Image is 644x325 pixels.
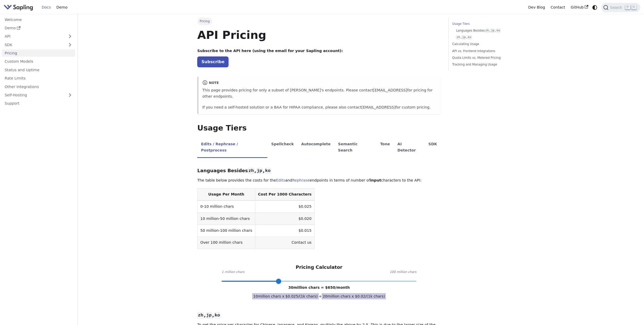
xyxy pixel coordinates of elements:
li: Autocomplete [298,138,334,158]
th: Cost Per 1000 Characters [255,189,314,201]
td: 10 million-50 million chars [197,213,255,225]
button: Expand sidebar category 'SDK' [65,41,75,48]
span: 30 million chars = $ 650 /month [288,285,350,290]
a: Sapling.ai [4,4,35,11]
td: $0.015 [255,225,314,237]
a: API vs. Frontend Integrations [452,49,522,54]
code: jp [206,312,212,319]
kbd: K [631,5,636,10]
a: Rephrase [292,178,310,182]
code: zh [248,168,254,174]
button: Expand sidebar category 'API' [65,33,75,40]
h3: Pricing Calculator [296,264,342,270]
code: ko [265,168,271,174]
a: [EMAIL_ADDRESS] [373,88,407,92]
nav: Breadcrumbs [197,18,441,25]
a: Welcome [2,16,75,23]
code: zh [456,35,461,40]
td: Contact us [255,237,314,249]
div: note [202,80,437,86]
a: Docs [39,3,54,11]
li: Edits / Rephrase / Postprocess [197,138,267,158]
a: Rate Limits [2,75,75,82]
a: Demo [2,24,75,32]
a: [EMAIL_ADDRESS] [362,105,395,109]
td: 0-10 million chars [197,200,255,213]
a: Dev Blog [525,3,548,11]
code: ko [467,35,472,40]
button: Search (Command+K) [601,3,640,12]
a: Other Integrations [2,83,75,90]
p: If you need a self-hosted solution or a BAA for HIPAA compliance, please also contact for custom ... [202,104,437,111]
a: GitHub [568,3,591,11]
a: Languages Besideszh,jp,ko [456,28,521,33]
span: Search [608,5,625,10]
span: + [319,294,322,298]
a: Pricing [2,49,75,57]
code: jp [462,35,466,40]
li: Tone [377,138,394,158]
button: Switch between dark and light mode (currently system mode) [591,4,599,11]
li: SDK [425,138,441,158]
span: Pricing [197,18,212,25]
p: The table below provides the costs for the and endpoints in terms of number of characters to the ... [197,177,441,184]
a: zh,jp,ko [456,35,521,40]
a: Status and Uptime [2,66,75,74]
kbd: ⌘ [625,5,630,10]
code: ko [214,312,221,319]
td: $0.020 [255,213,314,225]
a: Subscribe [197,56,229,67]
a: Edits [276,178,285,182]
a: Calculating Usage [452,42,522,47]
li: AI Detector [394,138,425,158]
span: 10 million chars x $ 0.025 /(1k chars) [252,293,319,299]
h3: Languages Besides , , [197,168,441,174]
td: Over 100 million chars [197,237,255,249]
strong: Subscribe to the API here (using the email for your Sapling account): [197,49,343,53]
a: Self-Hosting [2,91,75,99]
code: ko [496,28,501,33]
td: $0.025 [255,200,314,213]
code: zh [197,312,204,319]
h2: Usage Tiers [197,124,441,133]
a: Contact [548,3,568,11]
a: Demo [54,3,70,11]
span: 1 million chars [222,270,244,275]
a: API [2,33,65,40]
h1: API Pricing [197,28,441,42]
a: Quota Limits vs. Metered Pricing [452,55,522,60]
a: Support [2,100,75,107]
h3: , , [197,312,441,318]
strong: input [370,178,381,182]
a: Tracking and Managing Usage [452,62,522,67]
a: Custom Models [2,58,75,65]
a: Usage Tiers [452,21,522,26]
code: jp [490,28,495,33]
th: Usage Per Month [197,189,255,201]
span: 100 million chars [390,270,416,275]
li: Semantic Search [334,138,377,158]
code: zh [485,28,490,33]
img: Sapling.ai [4,4,33,11]
li: Spellcheck [267,138,298,158]
p: This page provides pricing for only a subset of [PERSON_NAME]'s endpoints. Please contact for pri... [202,87,437,100]
a: SDK [2,41,65,48]
span: 20 million chars x $ 0.02 /(1k chars) [322,293,386,299]
code: jp [256,168,263,174]
td: 50 million-100 million chars [197,225,255,237]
